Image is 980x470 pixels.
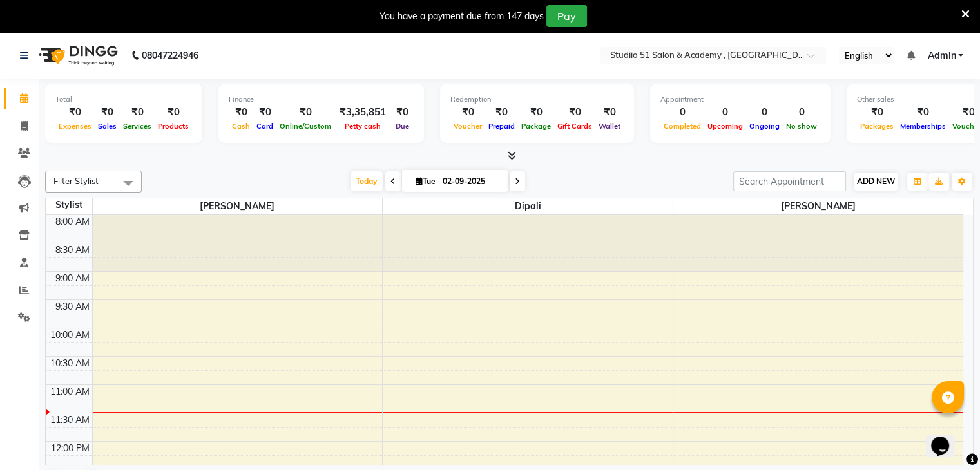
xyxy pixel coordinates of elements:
[485,122,518,131] span: Prepaid
[660,105,704,120] div: 0
[48,328,92,342] div: 10:00 AM
[673,198,963,214] span: [PERSON_NAME]
[439,172,503,191] input: 2025-09-02
[48,385,92,399] div: 11:00 AM
[518,105,554,120] div: ₹0
[857,176,895,186] span: ADD NEW
[380,10,544,23] div: You have a payment due from 147 days
[55,122,95,131] span: Expenses
[53,176,99,186] span: Filter Stylist
[595,105,624,120] div: ₹0
[383,198,673,214] span: Dipali
[546,5,587,27] button: Pay
[746,105,783,120] div: 0
[46,198,92,212] div: Stylist
[142,37,198,73] b: 08047224946
[450,122,485,131] span: Voucher
[276,122,334,131] span: Online/Custom
[253,122,276,131] span: Card
[927,49,956,62] span: Admin
[854,173,898,191] button: ADD NEW
[95,122,120,131] span: Sales
[53,272,92,285] div: 9:00 AM
[450,105,485,120] div: ₹0
[276,105,334,120] div: ₹0
[48,413,92,427] div: 11:30 AM
[120,105,155,120] div: ₹0
[229,105,253,120] div: ₹0
[391,105,414,120] div: ₹0
[392,122,412,131] span: Due
[897,105,949,120] div: ₹0
[485,105,518,120] div: ₹0
[450,94,624,105] div: Redemption
[554,122,595,131] span: Gift Cards
[53,215,92,229] div: 8:00 AM
[595,122,624,131] span: Wallet
[783,105,820,120] div: 0
[120,122,155,131] span: Services
[95,105,120,120] div: ₹0
[733,171,846,191] input: Search Appointment
[155,122,192,131] span: Products
[660,94,820,105] div: Appointment
[48,442,92,455] div: 12:00 PM
[412,176,439,186] span: Tue
[351,171,383,191] span: Today
[53,243,92,257] div: 8:30 AM
[554,105,595,120] div: ₹0
[155,105,192,120] div: ₹0
[229,122,253,131] span: Cash
[857,122,897,131] span: Packages
[334,105,391,120] div: ₹3,35,851
[33,37,121,73] img: logo
[55,105,95,120] div: ₹0
[518,122,554,131] span: Package
[704,105,746,120] div: 0
[229,94,414,105] div: Finance
[897,122,949,131] span: Memberships
[746,122,783,131] span: Ongoing
[704,122,746,131] span: Upcoming
[783,122,820,131] span: No show
[341,122,384,131] span: Petty cash
[926,418,967,457] iframe: chat widget
[857,105,897,120] div: ₹0
[48,357,92,370] div: 10:30 AM
[53,300,92,314] div: 9:30 AM
[93,198,383,214] span: [PERSON_NAME]
[253,105,276,120] div: ₹0
[55,94,192,105] div: Total
[660,122,704,131] span: Completed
